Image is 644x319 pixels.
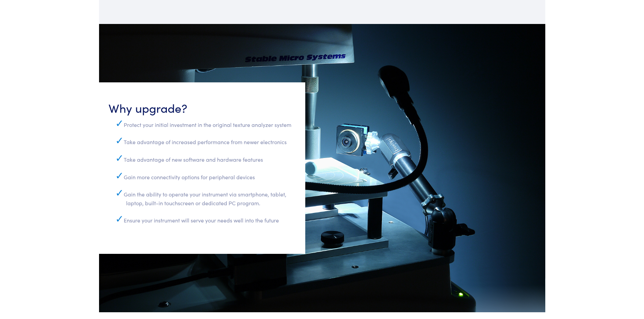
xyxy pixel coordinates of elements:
li: Take advantage of increased performance from newer electronics [126,136,295,153]
li: Ensure your instrument will serve your needs well into the future [126,214,295,232]
li: Gain more connectivity options for peripheral devices [126,171,295,188]
li: Gain the ability to operate your instrument via smartphone, tablet, laptop, built-in touchscreen ... [126,188,295,214]
li: Take advantage of new software and hardware features [126,153,295,171]
h3: Why upgrade? [109,99,295,116]
li: Protect your initial investment in the original texture analyzer system [126,118,295,136]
